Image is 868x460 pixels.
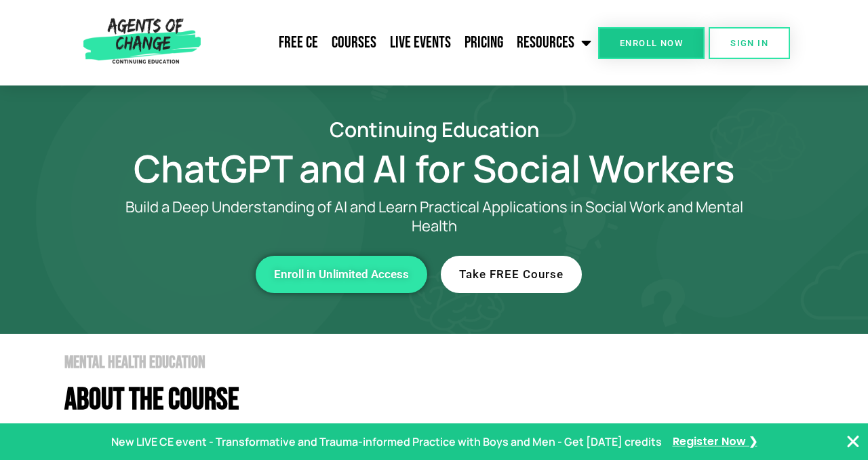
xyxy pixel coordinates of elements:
p: Build a Deep Understanding of AI and Learn Practical Applications in Social Work and Mental Health [102,197,766,235]
a: Enroll Now [598,27,705,59]
span: SIGN IN [730,39,768,47]
a: Take FREE Course [441,256,582,293]
span: Enroll Now [620,39,683,47]
p: New LIVE CE event - Transformative and Trauma-informed Practice with Boys and Men - Get [DATE] cr... [111,432,662,452]
a: Enroll in Unlimited Access [256,256,427,293]
a: Pricing [458,26,510,60]
button: Close Banner [845,434,861,450]
span: Enroll in Unlimited Access [274,269,409,280]
a: Courses [325,26,383,60]
a: Resources [510,26,598,60]
h4: About The Course [64,385,821,415]
a: Live Events [383,26,458,60]
nav: Menu [206,26,598,60]
a: Free CE [272,26,325,60]
a: Register Now ❯ [673,432,757,452]
span: Take FREE Course [459,269,564,280]
a: SIGN IN [709,27,790,59]
h1: ChatGPT and AI for Social Workers [47,153,821,184]
h2: Mental Health Education [64,354,821,371]
h2: Continuing Education [47,119,821,139]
